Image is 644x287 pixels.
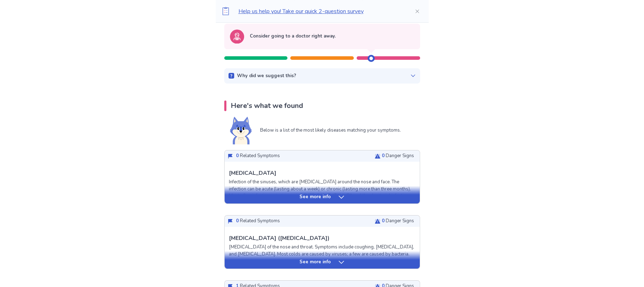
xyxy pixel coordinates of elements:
[229,234,330,242] p: [MEDICAL_DATA] ([MEDICAL_DATA])
[237,73,296,80] p: Why did we suggest this?
[229,179,415,213] p: Infection of the sinuses, which are [MEDICAL_DATA] around the nose and face. The infection can be...
[260,127,401,134] p: Below is a list of the most likely diseases matching your symptoms.
[230,117,252,144] img: Shiba
[382,218,385,224] span: 0
[229,169,276,177] p: [MEDICAL_DATA]
[299,194,331,201] p: See more info
[382,153,385,159] span: 0
[382,218,414,225] p: Danger Signs
[250,33,336,40] p: Consider going to a doctor right away.
[238,7,403,16] p: Help us help you! Take our quick 2-question survey
[299,259,331,266] p: See more info
[382,153,414,160] p: Danger Signs
[236,218,239,224] span: 0
[229,244,415,258] p: [MEDICAL_DATA] of the nose and throat. Symptoms include coughing, [MEDICAL_DATA], and [MEDICAL_DA...
[231,101,303,111] p: Here's what we found
[236,153,239,159] span: 0
[236,153,280,160] p: Related Symptoms
[236,218,280,225] p: Related Symptoms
